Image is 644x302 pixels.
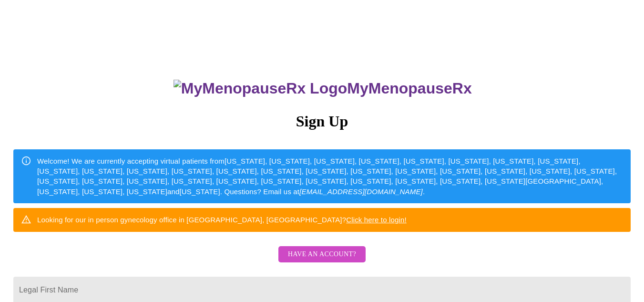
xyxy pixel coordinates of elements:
h3: Sign Up [13,113,631,130]
img: MyMenopauseRx Logo [174,80,347,97]
div: Welcome! We are currently accepting virtual patients from [US_STATE], [US_STATE], [US_STATE], [US... [37,152,623,201]
em: [EMAIL_ADDRESS][DOMAIN_NAME] [299,187,423,196]
button: Have an account? [278,246,366,263]
a: Have an account? [276,257,368,265]
span: Have an account? [288,249,356,260]
a: Click here to login! [346,216,407,224]
div: Looking for our in person gynecology office in [GEOGRAPHIC_DATA], [GEOGRAPHIC_DATA]? [37,211,407,229]
h3: MyMenopauseRx [15,80,631,97]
